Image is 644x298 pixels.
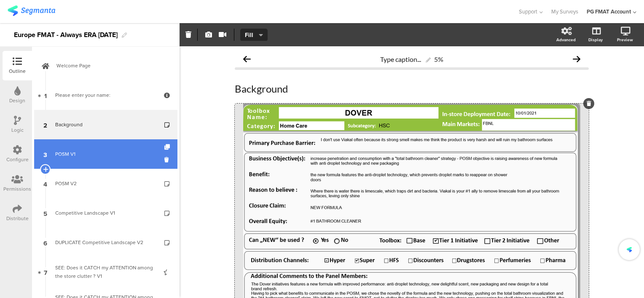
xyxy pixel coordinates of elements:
[628,247,630,252] img: segmanta-icon-final.svg
[6,215,29,222] div: Distribute
[34,257,177,287] a: 7 SEE: Does it CATCH my ATTENTION among the store clutter ? V1
[55,209,156,217] div: Competitive Landscape V1
[34,110,177,139] a: 2 Background
[245,31,262,40] span: Fill
[235,82,589,95] p: Background
[240,29,268,41] button: Fill
[56,61,164,70] span: Welcome Page
[55,91,156,99] div: Please enter your name:
[43,238,47,247] span: 6
[34,169,177,198] a: 4 POSM V2
[380,55,421,63] span: Type caption...
[9,97,25,104] div: Design
[11,126,24,134] div: Logic
[43,149,47,159] span: 3
[164,144,172,150] i: Duplicate
[43,208,47,218] span: 5
[587,8,631,16] div: PG FMAT Account
[8,5,55,16] img: segmanta logo
[55,120,156,129] div: Background
[519,8,537,16] span: Support
[34,198,177,228] a: 5 Competitive Landscape V1
[556,37,576,43] div: Advanced
[55,263,156,280] div: SEE: Does it CATCH my ATTENTION among the store clutter ? V1
[6,156,29,163] div: Configure
[44,267,47,277] span: 7
[617,37,633,43] div: Preview
[43,179,47,188] span: 4
[34,51,177,80] a: Welcome Page
[14,28,118,42] div: Europe FMAT - Always ERA [DATE]
[588,37,603,43] div: Display
[9,67,26,75] div: Outline
[34,139,177,169] a: 3 POSM V1
[434,55,443,63] div: 5%
[3,185,31,193] div: Permissions
[43,120,47,129] span: 2
[55,179,156,188] div: POSM V2
[55,150,156,158] div: POSM V1
[34,80,177,110] a: 1 Please enter your name:
[164,156,172,164] i: Delete
[34,228,177,257] a: 6 DUPLICATE Competitive Landscape V2
[44,90,47,100] span: 1
[55,238,156,247] div: DUPLICATE Competitive Landscape V2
